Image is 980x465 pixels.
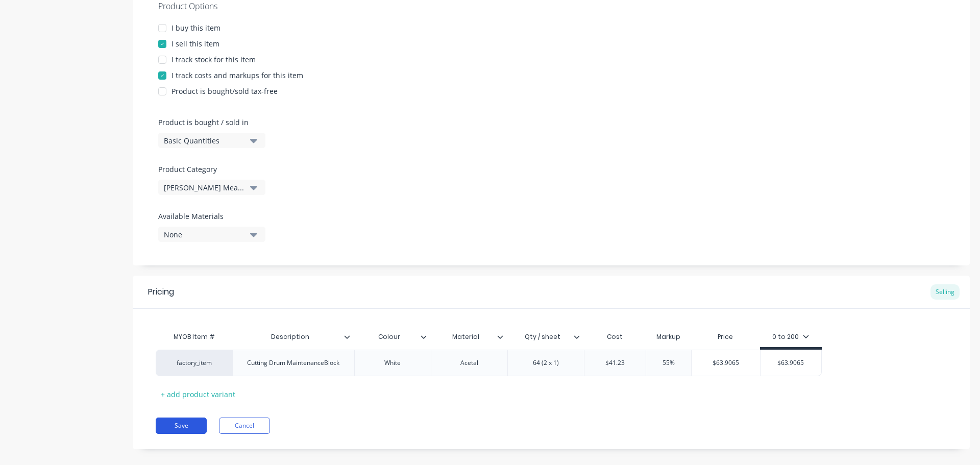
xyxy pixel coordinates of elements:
[158,211,265,222] label: Available Materials
[156,386,240,402] div: + add product variant
[646,327,691,347] div: Markup
[171,54,256,65] div: I track stock for this item
[507,324,578,350] div: Qty / sheet
[164,135,246,146] div: Basic Quantities
[158,164,260,175] label: Product Category
[232,327,354,347] div: Description
[171,70,303,81] div: I track costs and markups for this item
[171,22,220,33] div: I buy this item
[158,133,265,148] button: Basic Quantities
[354,327,431,347] div: Colour
[520,356,571,370] div: 64 (2 x 1)
[772,332,809,341] div: 0 to 200
[148,286,174,298] div: Pricing
[444,356,495,370] div: Acetal
[691,327,760,347] div: Price
[354,324,425,350] div: Colour
[507,327,584,347] div: Qty / sheet
[171,38,219,49] div: I sell this item
[584,350,646,376] div: $41.23
[164,229,246,240] div: None
[761,350,822,376] div: $63.9065
[156,327,232,347] div: MYOB Item #
[239,356,348,370] div: Cutting Drum MaintenanceBlock
[584,327,646,347] div: Cost
[156,418,207,434] button: Save
[156,350,822,376] div: factory_itemCutting Drum MaintenanceBlockWhiteAcetal64 (2 x 1)$41.2355%$63.9065$63.9065
[158,180,265,195] button: [PERSON_NAME] Meat Machinery
[158,117,260,128] label: Product is bought / sold in
[431,327,507,347] div: Material
[692,350,760,376] div: $63.9065
[431,324,501,350] div: Material
[171,86,278,96] div: Product is bought/sold tax-free
[166,358,222,368] div: factory_item
[158,227,265,242] button: None
[164,182,246,193] div: [PERSON_NAME] Meat Machinery
[930,284,960,300] div: Selling
[367,356,418,370] div: White
[643,350,694,376] div: 55%
[219,418,270,434] button: Cancel
[232,324,348,350] div: Description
